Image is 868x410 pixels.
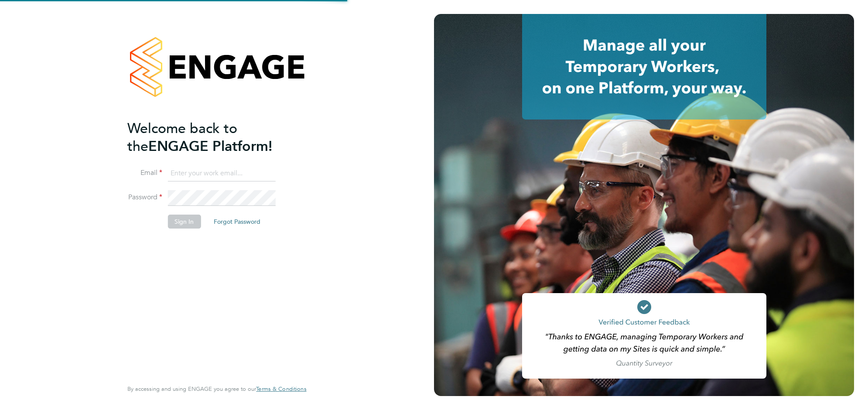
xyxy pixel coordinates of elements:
[167,215,201,229] button: Sign In
[167,166,275,181] input: Enter your work email...
[127,120,297,155] h2: ENGAGE Platform!
[127,385,306,393] span: By accessing and using ENGAGE you agree to our
[256,386,306,393] a: Terms & Conditions
[127,120,237,155] span: Welcome back to the
[127,193,162,202] label: Password
[127,168,162,178] label: Email
[207,215,267,229] button: Forgot Password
